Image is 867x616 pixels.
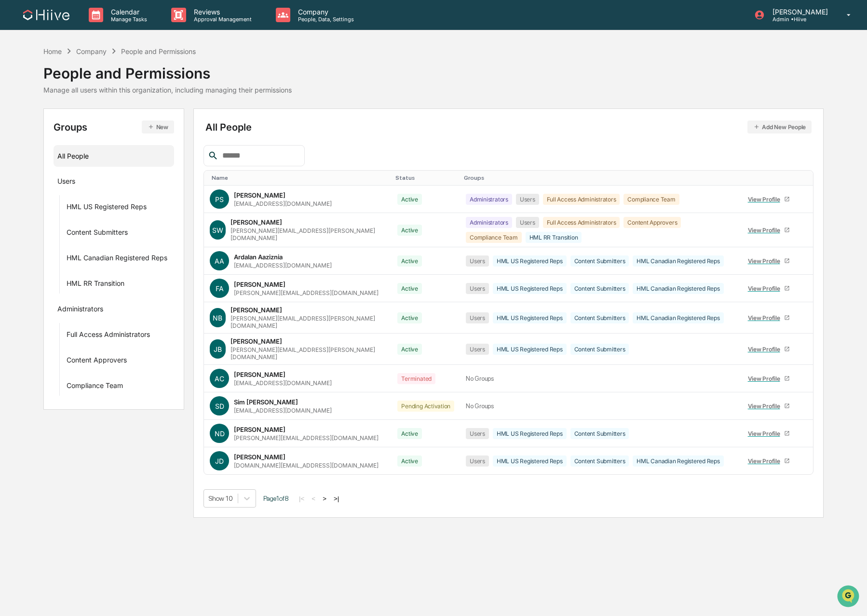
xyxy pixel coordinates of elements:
[66,118,123,135] a: 🗄️Attestations
[395,174,456,181] div: Toggle SortBy
[309,495,318,503] button: <
[748,457,784,465] div: View Profile
[54,121,174,134] div: Groups
[215,195,224,203] span: PS
[186,8,257,16] p: Reviews
[320,495,329,503] button: >
[570,312,629,323] div: Content Submitters
[807,174,809,181] div: Toggle SortBy
[230,346,386,361] div: [PERSON_NAME][EMAIL_ADDRESS][PERSON_NAME][DOMAIN_NAME]
[290,8,359,16] p: Company
[744,310,794,325] a: View Profile
[215,375,224,383] span: AC
[19,121,62,131] span: Preclearance
[263,495,289,502] span: Page 1 of 8
[744,254,794,268] a: View Profile
[765,16,833,23] p: Admin • Hiive
[230,227,386,241] div: [PERSON_NAME][EMAIL_ADDRESS][PERSON_NAME][DOMAIN_NAME]
[765,8,833,16] p: [PERSON_NAME]
[744,342,794,357] a: View Profile
[19,140,61,149] span: Data Lookup
[67,279,124,291] div: HML RR Transition
[493,428,567,439] div: HML US Registered Reps
[10,122,17,130] div: 🖐️
[748,430,784,437] div: View Profile
[33,74,158,83] div: Start new chat
[142,121,174,134] button: New
[234,379,332,387] div: [EMAIL_ADDRESS][DOMAIN_NAME]
[6,118,66,135] a: 🖐️Preclearance
[57,148,170,164] div: All People
[6,136,65,153] a: 🔎Data Lookup
[234,371,285,378] div: [PERSON_NAME]
[331,495,342,503] button: >|
[748,227,784,234] div: View Profile
[234,407,332,414] div: [EMAIL_ADDRESS][DOMAIN_NAME]
[466,344,489,355] div: Users
[164,77,176,88] button: Start new chat
[744,399,794,414] a: View Profile
[493,312,567,323] div: HML US Registered Reps
[466,255,489,267] div: Users
[215,257,224,265] span: AA
[464,174,734,181] div: Toggle SortBy
[397,401,454,412] div: Pending Activation
[67,356,127,367] div: Content Approvers
[80,121,120,131] span: Attestations
[493,283,567,294] div: HML US Registered Reps
[205,121,812,134] div: All People
[516,194,539,205] div: Users
[234,453,285,461] div: [PERSON_NAME]
[234,434,379,442] div: [PERSON_NAME][EMAIL_ADDRESS][DOMAIN_NAME]
[397,455,422,467] div: Active
[215,402,224,410] span: SD
[234,262,332,269] div: [EMAIL_ADDRESS][DOMAIN_NAME]
[397,344,422,355] div: Active
[67,228,128,240] div: Content Submitters
[748,314,784,321] div: View Profile
[744,281,794,296] a: View Profile
[230,315,386,329] div: [PERSON_NAME][EMAIL_ADDRESS][PERSON_NAME][DOMAIN_NAME]
[43,47,62,55] div: Home
[234,281,285,288] div: [PERSON_NAME]
[397,373,435,384] div: Terminated
[214,345,222,353] span: JB
[290,16,359,23] p: People, Data, Settings
[748,257,784,265] div: View Profile
[57,177,75,188] div: Users
[493,455,567,467] div: HML US Registered Reps
[68,163,117,171] a: Powered byPylon
[67,330,150,342] div: Full Access Administrators
[43,57,292,82] div: People and Permissions
[466,217,512,228] div: Administrators
[234,200,332,207] div: [EMAIL_ADDRESS][DOMAIN_NAME]
[216,284,224,293] span: FA
[466,455,489,467] div: Users
[623,194,679,205] div: Compliance Team
[633,312,723,323] div: HML Canadian Registered Reps
[623,217,681,228] div: Content Approvers
[121,47,196,55] div: People and Permissions
[744,223,794,238] a: View Profile
[633,255,723,267] div: HML Canadian Registered Reps
[33,83,122,91] div: We're available if you need us!
[230,306,282,314] div: [PERSON_NAME]
[516,217,539,228] div: Users
[67,254,167,265] div: HML Canadian Registered Reps
[67,202,147,214] div: HML US Registered Reps
[493,255,567,267] div: HML US Registered Reps
[748,402,784,410] div: View Profile
[296,495,307,503] button: |<
[466,312,489,323] div: Users
[570,344,629,355] div: Content Submitters
[212,174,388,181] div: Toggle SortBy
[234,462,379,469] div: [DOMAIN_NAME][EMAIL_ADDRESS][DOMAIN_NAME]
[744,371,794,386] a: View Profile
[96,163,117,171] span: Pylon
[10,141,17,148] div: 🔎
[747,121,812,134] button: Add New People
[397,428,422,439] div: Active
[212,226,223,234] span: SW
[744,454,794,469] a: View Profile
